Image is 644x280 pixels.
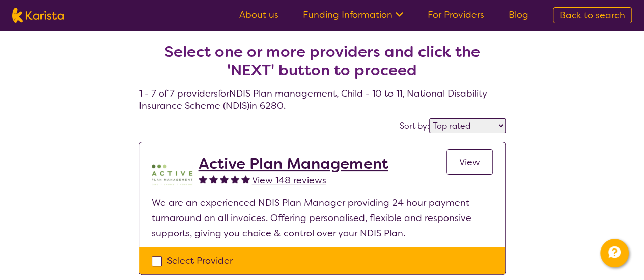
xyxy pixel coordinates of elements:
img: fullstar [220,175,229,183]
span: View [459,156,480,168]
img: Karista logo [12,8,64,23]
a: Funding Information [303,9,403,21]
a: About us [239,9,278,21]
p: We are an experienced NDIS Plan Manager providing 24 hour payment turnaround on all invoices. Off... [152,195,493,241]
a: For Providers [428,9,484,21]
span: Back to search [559,9,625,21]
a: View 148 reviews [252,173,326,188]
h4: 1 - 7 of 7 providers for NDIS Plan management , Child - 10 to 11 , National Disability Insurance ... [139,18,506,112]
img: fullstar [231,175,239,183]
span: View 148 reviews [252,174,326,186]
img: pypzb5qm7jexfhutod0x.png [152,154,192,195]
label: Sort by: [400,120,429,131]
button: Channel Menu [600,239,629,267]
h2: Select one or more providers and click the 'NEXT' button to proceed [151,43,493,79]
a: Back to search [553,7,632,23]
img: fullstar [199,175,207,183]
img: fullstar [241,175,250,183]
img: fullstar [209,175,218,183]
a: Blog [509,9,528,21]
a: Active Plan Management [199,154,388,173]
a: View [446,149,493,175]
